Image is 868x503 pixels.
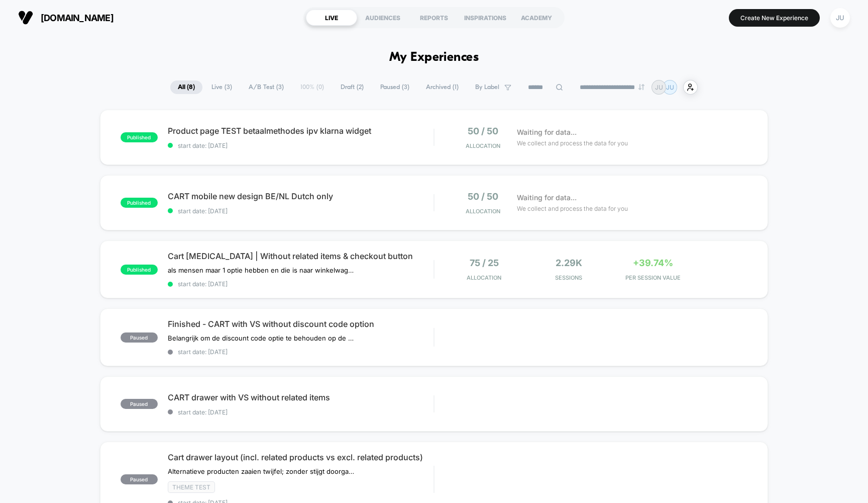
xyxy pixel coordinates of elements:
[168,251,434,261] span: Cart [MEDICAL_DATA] | Without related items & checkout button
[306,10,357,26] div: LIVE
[729,9,820,27] button: Create New Experience
[475,83,499,91] span: By Label
[511,10,562,26] div: ACADEMY
[466,142,500,149] span: Allocation
[418,80,466,94] span: Archived ( 1 )
[408,10,460,26] div: REPORTS
[638,84,644,90] img: end
[168,408,434,416] span: start date: [DATE]
[168,280,434,288] span: start date: [DATE]
[468,126,498,136] span: 50 / 50
[556,258,582,268] span: 2.29k
[468,191,498,202] span: 50 / 50
[168,348,434,356] span: start date: [DATE]
[633,258,673,268] span: +39.74%
[168,207,434,215] span: start date: [DATE]
[389,50,479,65] h1: My Experiences
[827,8,853,28] button: JU
[241,80,291,94] span: A/B Test ( 3 )
[467,274,501,281] span: Allocation
[41,13,114,23] span: [DOMAIN_NAME]
[18,10,33,25] img: Visually logo
[517,192,577,203] span: Waiting for data...
[121,399,158,409] span: paused
[168,392,434,402] span: CART drawer with VS without related items
[373,80,417,94] span: Paused ( 3 )
[121,132,158,142] span: published
[460,10,511,26] div: INSPIRATIONS
[168,266,354,274] span: als mensen maar 1 optie hebben en die is naar winkelwagen gaan, gaan mensen er dan gelijk heen?
[168,126,434,136] span: Product page TEST betaalmethodes ipv klarna widget
[168,319,434,329] span: Finished - CART with VS without discount code option
[517,204,628,213] span: We collect and process the data for you
[168,334,354,342] span: Belangrijk om de discount code optie te behouden op de cart page.
[168,467,354,475] span: Alternatieve producten zaaien twijfel; zonder stijgt doorgang naar checkout.A: zonder related (ba...
[466,208,500,215] span: Allocation
[204,80,240,94] span: Live ( 3 )
[168,142,434,149] span: start date: [DATE]
[357,10,408,26] div: AUDIENCES
[168,452,434,462] span: Cart drawer layout (incl. related products vs excl. related products)
[666,83,674,91] p: JU
[121,332,158,343] span: paused
[121,198,158,208] span: published
[121,265,158,275] span: published
[15,10,117,26] button: [DOMAIN_NAME]
[168,191,434,201] span: CART mobile new design BE/NL Dutch only
[830,8,850,28] div: JU
[168,481,215,493] span: Theme Test
[529,274,608,281] span: Sessions
[613,274,693,281] span: PER SESSION VALUE
[470,258,499,268] span: 75 / 25
[655,83,663,91] p: JU
[517,127,577,138] span: Waiting for data...
[121,474,158,484] span: paused
[517,138,628,148] span: We collect and process the data for you
[333,80,371,94] span: Draft ( 2 )
[170,80,202,94] span: All ( 8 )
